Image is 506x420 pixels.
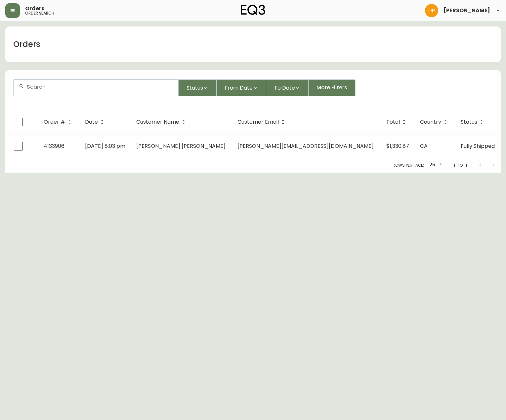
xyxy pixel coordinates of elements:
span: 4133906 [44,142,64,150]
button: To Date [266,79,309,96]
h1: Orders [13,39,40,50]
span: Order # [44,120,65,124]
span: Orders [25,6,44,11]
span: Status [461,119,486,125]
img: b0154ba12ae69382d64d2f3159806b19 [425,4,438,17]
span: [DATE] 8:03 pm [85,142,125,150]
p: Rows per page: [393,162,424,168]
span: Fully Shipped [461,142,495,150]
img: logo [241,5,265,15]
button: From Date [217,79,266,96]
span: Total [386,119,408,125]
span: From Date [225,84,253,92]
span: Total [386,120,400,124]
input: Search [27,84,173,90]
span: Status [187,84,203,92]
span: [PERSON_NAME] [443,8,490,13]
span: CA [420,142,428,150]
div: 25 [427,160,443,171]
span: [PERSON_NAME] [PERSON_NAME] [136,142,226,150]
button: Status [179,79,217,96]
button: More Filters [309,79,356,96]
span: Date [85,119,106,125]
p: 1-1 of 1 [454,162,467,168]
span: Country [420,120,441,124]
span: Status [461,120,477,124]
span: $1,330.87 [386,142,409,150]
span: Order # [44,119,74,125]
span: Country [420,119,450,125]
span: To Date [274,84,295,92]
span: Customer Name [136,119,188,125]
span: Date [85,120,98,124]
span: [PERSON_NAME][EMAIL_ADDRESS][DOMAIN_NAME] [237,142,374,150]
h5: order search [25,11,54,15]
span: More Filters [316,84,347,91]
span: Customer Email [237,119,287,125]
span: Customer Email [237,120,279,124]
span: Customer Name [136,120,179,124]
